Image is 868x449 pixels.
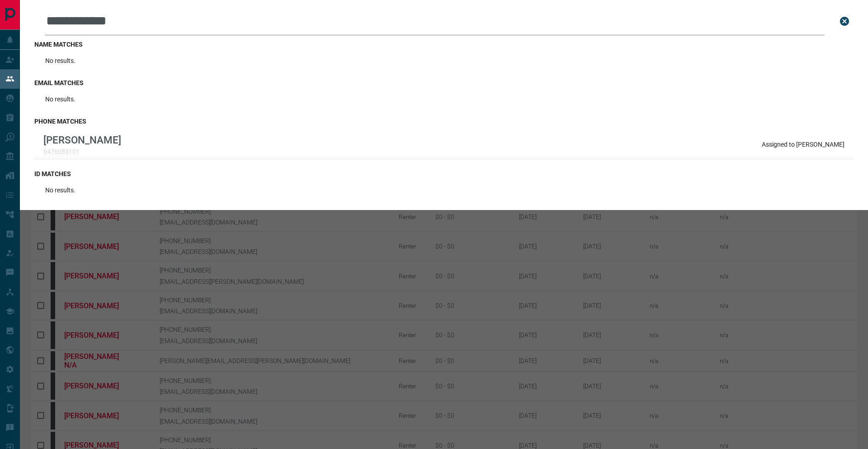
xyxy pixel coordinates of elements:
[34,118,854,125] h3: phone matches
[45,57,75,64] p: No results.
[45,96,75,103] p: No results.
[835,12,854,30] button: close search bar
[45,186,75,194] p: No results.
[34,41,854,48] h3: name matches
[34,79,854,86] h3: email matches
[43,148,121,155] p: 6476085101
[762,141,844,148] p: Assigned to [PERSON_NAME]
[43,134,121,146] p: [PERSON_NAME]
[34,170,854,177] h3: id matches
